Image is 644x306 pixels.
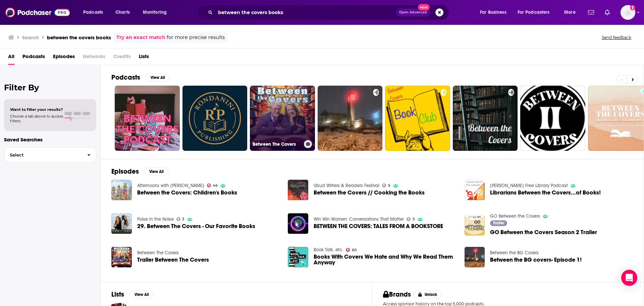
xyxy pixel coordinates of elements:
[399,11,427,14] span: Open Advanced
[490,213,540,219] a: GO Between the Covers
[314,190,425,195] a: Between the Covers // Cooking the Books
[137,223,255,229] a: 29. Between The Covers - Our Favorite Books
[490,229,597,235] a: GO Between the Covers Season 2 Trailer
[314,223,443,229] a: BETWEEN THE COVERS: TALES FROM A BOOKSTORE
[10,114,63,123] span: Choose a tab above to access filters.
[111,180,132,200] img: Between the Covers: Children's Books
[465,180,485,200] img: Librarians Between the Covers...of Books!
[490,257,582,263] a: Between the BG covers- Episode 1!
[602,7,612,18] a: Show notifications dropdown
[138,7,175,18] button: open menu
[490,183,568,188] a: Enoch Pratt Free Library Podcast
[111,73,170,82] a: PodcastsView All
[83,51,105,65] span: Networks
[176,217,185,221] a: 3
[137,257,209,263] a: Trailer Between The Covers
[143,8,167,17] span: Monitoring
[111,73,140,82] h2: Podcasts
[111,247,132,267] img: Trailer Between The Covers
[4,83,96,92] h2: Filter By
[288,180,308,200] img: Between the Covers // Cooking the Books
[8,51,14,65] a: All
[215,7,396,18] input: Search podcasts, credits, & more...
[78,7,112,18] button: open menu
[4,136,96,143] p: Saved Searches
[5,6,70,19] a: Podchaser - Follow, Share and Rate Podcasts
[314,216,404,222] a: Win Win Women: Conversations That Matter
[10,107,63,112] span: Want to filter your results?
[207,183,218,187] a: 46
[407,217,415,221] a: 5
[111,290,124,299] h2: Lists
[621,5,635,20] img: User Profile
[388,184,390,187] span: 5
[585,7,597,18] a: Show notifications dropdown
[382,183,390,187] a: 5
[22,34,39,41] h3: Search
[111,167,139,176] h2: Episodes
[213,184,218,187] span: 46
[480,8,506,17] span: For Business
[413,218,415,221] span: 5
[167,34,225,41] span: for more precise results
[600,35,633,40] button: Send feedback
[4,147,96,163] button: Select
[513,7,559,18] button: open menu
[22,51,45,65] a: Podcasts
[475,7,515,18] button: open menu
[346,248,357,252] a: 60
[465,215,485,235] img: GO Between the Covers Season 2 Trailer
[352,249,357,252] span: 60
[383,290,411,299] h2: Brands
[490,250,539,256] a: Between the BG Covers
[139,51,149,65] a: Lists
[559,7,584,18] button: open menu
[314,254,457,265] a: Books With Covers We Hate and Why We Read Them Anyway
[288,247,308,267] img: Books With Covers We Hate and Why We Read Them Anyway
[314,247,343,253] a: Book Talk, etc.
[111,213,132,234] a: 29. Between The Covers - Our Favorite Books
[253,141,301,147] h3: Between The Covers
[621,5,635,20] button: Show profile menu
[115,8,130,17] span: Charts
[137,216,174,222] a: Poise in the Noise
[465,247,485,267] img: Between the BG covers- Episode 1!
[630,5,635,10] svg: Add a profile image
[564,8,576,17] span: More
[182,218,184,221] span: 3
[396,8,430,16] button: Open AdvancedNew
[146,74,170,82] button: View All
[137,190,237,195] a: Between the Covers: Children's Books
[621,5,635,20] span: Logged in as gbrussel
[621,270,637,286] div: Open Intercom Messenger
[518,8,550,17] span: For Podcasters
[53,51,75,65] a: Episodes
[83,8,103,17] span: Podcasts
[288,213,308,234] img: BETWEEN THE COVERS: TALES FROM A BOOKSTORE
[490,190,601,195] a: Librarians Between the Covers...of Books!
[493,221,504,225] span: Trailer
[129,291,154,299] button: View All
[137,250,179,256] a: Between The Covers
[4,153,82,157] span: Select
